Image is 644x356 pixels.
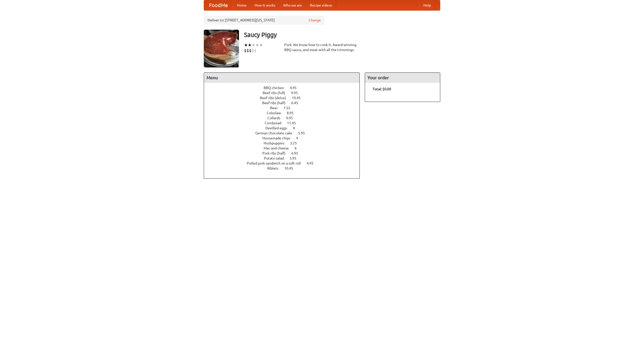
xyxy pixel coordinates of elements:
a: Help [419,0,435,10]
h4: Your order [365,73,440,83]
li: $ [249,48,252,53]
span: German chocolate cake [255,131,297,135]
a: Beef ribs (full) 9.95 [263,91,307,95]
li: ★ [252,42,255,48]
li: ★ [244,42,248,48]
span: 11.45 [287,121,301,125]
li: $ [244,48,247,53]
span: 8.95 [287,111,299,115]
span: Coleslaw [267,111,286,115]
span: 3.25 [290,141,302,145]
li: $ [252,48,254,53]
span: 6.95 [291,151,303,155]
span: 4 [296,136,303,140]
li: ★ [259,42,263,48]
span: Mac and cheese [264,146,294,150]
a: Collards 9.95 [267,116,302,120]
a: Potato salad 3.95 [264,156,306,160]
a: Change [309,18,321,23]
a: Hushpuppies 3.25 [264,141,306,145]
span: 6 [295,146,302,150]
a: Recipe videos [306,0,336,10]
div: Deliver to: [STREET_ADDRESS][US_STATE] [204,16,325,25]
span: 6.45 [291,101,303,105]
span: Beef ribs (half) [262,101,291,105]
span: Riblets [267,166,284,170]
span: Pulled pork sandwich on a soft roll [247,161,306,165]
a: Mac and cheese 6 [264,146,306,150]
span: Collards [267,116,285,120]
span: Pork ribs (half) [262,151,291,155]
span: Devilled eggs [265,126,292,130]
span: 4 [293,126,300,130]
a: Beer 7.55 [270,106,300,110]
h3: Saucy Piggy [244,30,440,40]
b: Total: $0.00 [373,87,391,91]
span: 7.55 [284,106,295,110]
a: BBQ chicken 4.95 [264,86,306,90]
a: Beef ribs (delux) 10.45 [260,96,310,100]
a: Home [233,0,251,10]
a: Housemade chips 4 [262,136,307,140]
a: FoodMe [204,0,233,10]
a: How it works [251,0,279,10]
span: 3.95 [290,156,301,160]
li: $ [247,48,249,53]
a: Riblets 10.45 [267,166,302,170]
a: Who we are [279,0,306,10]
li: ★ [255,42,259,48]
span: 9.95 [291,91,303,95]
span: Beer [270,106,283,110]
span: Cornbread [265,121,286,125]
a: Beef ribs (half) 6.45 [262,101,307,105]
span: 4.95 [290,86,302,90]
img: angular.jpg [204,30,239,67]
h4: Menu [204,73,359,83]
span: 9.95 [286,116,298,120]
span: BBQ chicken [264,86,289,90]
li: ★ [248,42,252,48]
a: Cornbread 11.45 [265,121,305,125]
a: Pork ribs (half) 6.95 [262,151,307,155]
div: Pork. We know how to cook it. Award-winning BBQ sauce, and meat with all the trimmings. [284,42,360,52]
span: Housemade chips [262,136,295,140]
a: German chocolate cake 5.95 [255,131,314,135]
span: 5.95 [298,131,310,135]
span: Hushpuppies [264,141,289,145]
span: 10.45 [284,166,298,170]
span: 10.45 [292,96,306,100]
span: 4.95 [307,161,318,165]
span: Potato salad [264,156,289,160]
a: Pulled pork sandwich on a soft roll 4.95 [247,161,323,165]
span: Beef ribs (delux) [260,96,291,100]
a: Devilled eggs 4 [265,126,304,130]
span: Beef ribs (full) [263,91,290,95]
a: Coleslaw 8.95 [267,111,303,115]
li: $ [254,48,257,53]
